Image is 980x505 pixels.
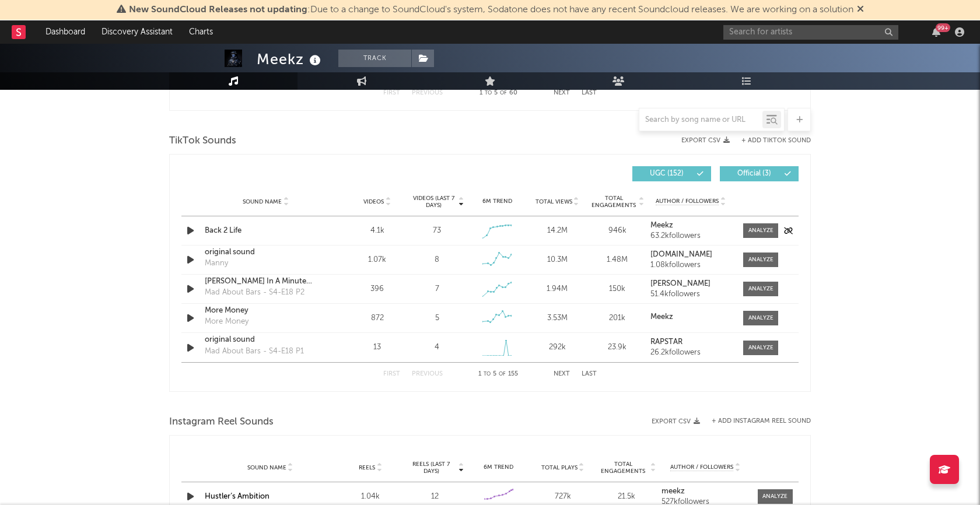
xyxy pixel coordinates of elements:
[661,488,685,495] strong: meekz
[590,225,645,237] div: 946k
[741,138,811,144] button: + Add TikTok Sound
[205,276,327,287] a: [PERSON_NAME] In A Minute Remix
[410,195,457,209] span: Videos (last 7 days)
[541,464,577,471] span: Total Plays
[341,491,400,503] div: 1.04k
[205,305,327,317] a: More Money
[129,5,307,15] span: New SoundCloud Releases not updating
[470,463,528,472] div: 6M Trend
[582,371,597,377] button: Last
[590,313,645,324] div: 201k
[650,222,673,229] strong: Meekz
[470,197,524,206] div: 6M Trend
[205,247,327,258] a: original sound
[205,287,304,299] div: Mad About Bars - S4-E18 P2
[205,258,228,269] div: Manny
[598,461,649,475] span: Total Engagements
[435,342,439,353] div: 4
[359,464,375,471] span: Reels
[350,313,404,324] div: 872
[650,232,731,240] div: 63.2k followers
[590,342,645,353] div: 23.9k
[582,90,597,96] button: Last
[650,290,731,299] div: 51.4k followers
[656,198,719,205] span: Author / Followers
[590,254,645,266] div: 1.48M
[730,138,811,144] button: + Add TikTok Sound
[650,338,731,346] a: RAPSTAR
[652,418,700,425] button: Export CSV
[243,198,282,205] span: Sound Name
[205,316,249,328] div: More Money
[534,491,592,503] div: 727k
[650,338,682,346] strong: RAPSTAR
[554,371,570,377] button: Next
[205,493,269,500] a: Hustler’s Ambition
[169,134,236,148] span: TikTok Sounds
[129,5,853,15] span: : Due to a change to SoundCloud's system, Sodatone does not have any recent Soundcloud releases. ...
[650,313,731,321] a: Meekz
[598,491,656,503] div: 21.5k
[530,313,584,324] div: 3.53M
[405,491,464,503] div: 12
[650,251,712,258] strong: [DOMAIN_NAME]
[257,50,324,69] div: Meekz
[350,254,404,266] div: 1.07k
[650,251,731,259] a: [DOMAIN_NAME]
[727,170,781,177] span: Official ( 3 )
[247,464,286,471] span: Sound Name
[681,137,730,144] button: Export CSV
[383,371,400,377] button: First
[650,280,731,288] a: [PERSON_NAME]
[500,90,507,96] span: of
[530,225,584,237] div: 14.2M
[181,20,221,44] a: Charts
[205,346,304,357] div: Mad About Bars - S4-E18 P1
[723,25,898,40] input: Search for artists
[93,20,181,44] a: Discovery Assistant
[661,488,749,496] a: meekz
[650,349,731,357] div: 26.2k followers
[405,461,457,475] span: Reels (last 7 days)
[530,283,584,295] div: 1.94M
[383,90,400,96] button: First
[338,50,411,67] button: Track
[650,280,710,287] strong: [PERSON_NAME]
[412,90,443,96] button: Previous
[350,283,404,295] div: 396
[485,90,492,96] span: to
[932,27,940,37] button: 99+
[530,254,584,266] div: 10.3M
[650,261,731,269] div: 1.08k followers
[720,166,799,181] button: Official(3)
[433,225,441,237] div: 73
[435,313,439,324] div: 5
[712,418,811,425] button: + Add Instagram Reel Sound
[205,334,327,346] a: original sound
[412,371,443,377] button: Previous
[650,313,673,321] strong: Meekz
[639,115,762,125] input: Search by song name or URL
[205,225,327,237] a: Back 2 Life
[857,5,864,15] span: Dismiss
[590,195,638,209] span: Total Engagements
[466,86,530,100] div: 1 5 60
[700,418,811,425] div: + Add Instagram Reel Sound
[350,342,404,353] div: 13
[37,20,93,44] a: Dashboard
[466,367,530,381] div: 1 5 155
[435,254,439,266] div: 8
[530,342,584,353] div: 292k
[169,415,274,429] span: Instagram Reel Sounds
[670,464,733,471] span: Author / Followers
[640,170,694,177] span: UGC ( 152 )
[535,198,572,205] span: Total Views
[590,283,645,295] div: 150k
[650,222,731,230] a: Meekz
[484,371,491,377] span: to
